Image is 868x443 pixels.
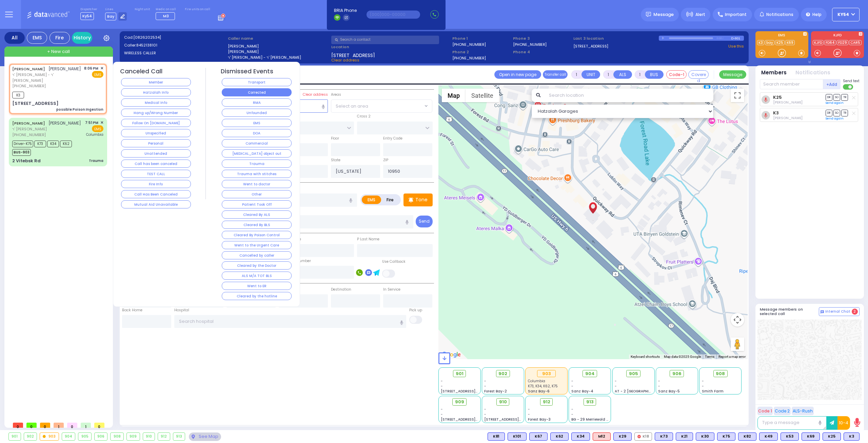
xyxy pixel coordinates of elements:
a: FD64 [824,40,836,45]
label: Areas [331,92,341,97]
div: BLS [488,432,505,441]
div: BLS [781,432,799,441]
button: Trauma [222,160,292,168]
label: Lines [105,7,127,12]
span: - [484,379,486,384]
div: 904 [62,433,75,440]
img: red-radio-icon.svg [637,435,641,438]
span: Smith Farm [702,389,724,394]
span: Message [653,11,674,18]
span: SO [833,110,840,116]
span: 906 [672,370,682,377]
span: - [484,412,486,417]
span: 0 [26,423,37,428]
span: Send text [843,78,860,84]
input: (000)000-00000 [367,11,420,19]
button: Other [222,190,292,198]
div: K21 [676,432,693,441]
label: [PHONE_NUMBER] [452,55,486,60]
span: [PERSON_NAME] [48,66,81,72]
div: 910 [143,433,155,440]
button: ALS [613,70,632,79]
div: K49 [759,432,778,441]
span: EMS [92,125,103,132]
label: Turn off text [843,84,854,90]
span: DR [826,94,832,100]
label: EMS [362,196,381,204]
button: Corrected [222,88,292,96]
div: K75 [717,432,735,441]
div: BLS [759,432,778,441]
label: State [331,158,340,163]
span: 2 [852,309,858,315]
span: - [528,407,530,412]
label: Hospital [174,308,189,313]
label: Pick up [409,308,422,313]
span: BRIA Phone [334,7,357,14]
div: 901 [9,433,21,440]
div: K81 [488,432,505,441]
span: - [441,412,443,417]
button: Call Has Been Canceled [121,190,191,198]
span: DR [826,110,832,116]
div: K82 [738,432,756,441]
a: Open in new page [494,70,541,79]
span: 912 [543,399,550,405]
label: Dispatcher [80,7,97,12]
img: comment-alt.png [821,310,824,314]
label: Location [331,44,450,50]
div: BLS [738,432,756,441]
button: RMA [222,98,292,107]
button: TEST CALL [121,170,191,178]
span: 905 [629,370,638,377]
span: - [441,407,443,412]
a: bay [765,40,774,45]
div: BLS [529,432,548,441]
button: 10-4 [837,416,850,430]
span: AT - 2 [GEOGRAPHIC_DATA] [615,389,665,394]
button: Transport [222,78,292,86]
label: Caller name [228,36,329,41]
button: Cleared By ALS [222,210,292,219]
div: ALS [593,432,611,441]
label: ר' [PERSON_NAME] - ר' [PERSON_NAME] [228,55,329,60]
label: Entry Code [383,136,402,141]
label: Night unit [135,7,150,12]
button: ALS M/A TOT BLS [222,272,292,280]
span: Alert [695,12,705,18]
a: KJFD [813,40,824,45]
button: Hang up/Wrong Number [121,109,191,117]
div: K67 [529,432,548,441]
span: K73 [34,141,46,147]
a: CAR5 [849,40,862,45]
div: 905 [78,433,91,440]
span: Ky54 [837,12,849,18]
span: - [571,379,573,384]
button: Went to doctor [222,180,292,188]
span: BUS-903 [12,149,31,156]
label: [PERSON_NAME] [228,43,329,49]
button: Drag Pegman onto the map to open Street View [731,337,744,351]
span: Phone 1 [452,36,511,41]
label: Floor [331,136,339,141]
span: - [615,379,617,384]
button: Members [761,69,787,77]
button: Cleared By Poison Control [222,231,292,239]
span: Sanz Bay-5 [658,389,680,394]
label: Last 3 location [573,36,659,41]
label: In Service [383,287,400,292]
label: [PERSON_NAME] [228,49,329,55]
a: K3 [773,110,779,115]
button: Message [719,70,746,79]
div: K29 [613,432,632,441]
label: EMS [755,34,808,38]
span: 0 [40,423,50,428]
a: Send again [826,101,844,105]
div: SHUL FRIEDMAN [587,202,599,222]
span: ר' [PERSON_NAME] [12,126,81,132]
button: Code 1 [757,407,773,415]
label: KJFD [811,34,864,38]
div: K73 [655,432,673,441]
div: BLS [696,432,714,441]
button: Follow On [DOMAIN_NAME] [121,119,191,127]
